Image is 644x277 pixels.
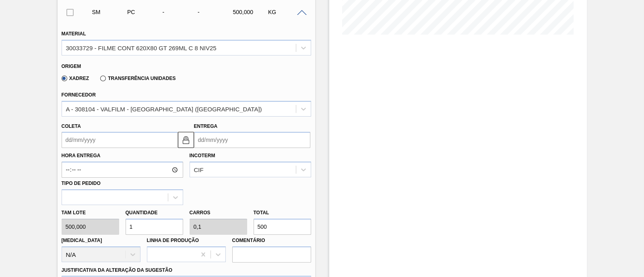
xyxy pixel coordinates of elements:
[178,132,194,148] button: locked
[231,9,270,15] div: 500,000
[66,44,217,51] div: 30033729 - FILME CONT 620X80 GT 269ML C 8 NIV25
[194,123,218,129] label: Entrega
[194,132,310,148] input: dd/mm/yyyy
[190,153,215,158] label: Incoterm
[194,166,204,173] div: CIF
[232,235,311,246] label: Comentário
[62,238,102,243] label: [MEDICAL_DATA]
[62,31,86,37] label: Material
[62,150,183,162] label: Hora Entrega
[62,76,89,81] label: Xadrez
[62,181,101,186] label: Tipo de pedido
[181,135,191,145] img: locked
[266,9,305,15] div: KG
[62,132,178,148] input: dd/mm/yyyy
[126,210,158,215] label: Quantidade
[100,76,175,81] label: Transferência Unidades
[62,267,173,273] label: Justificativa da Alteração da Sugestão
[161,9,199,15] div: -
[196,9,234,15] div: -
[62,92,96,98] label: Fornecedor
[190,210,211,215] label: Carros
[90,9,129,15] div: Sugestão Manual
[147,238,199,243] label: Linha de Produção
[62,123,81,129] label: Coleta
[66,105,262,112] div: A - 308104 - VALFILM - [GEOGRAPHIC_DATA] ([GEOGRAPHIC_DATA])
[125,9,164,15] div: Pedido de Compra
[62,64,81,69] label: Origem
[254,210,269,215] label: Total
[62,207,119,219] label: Tam lote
